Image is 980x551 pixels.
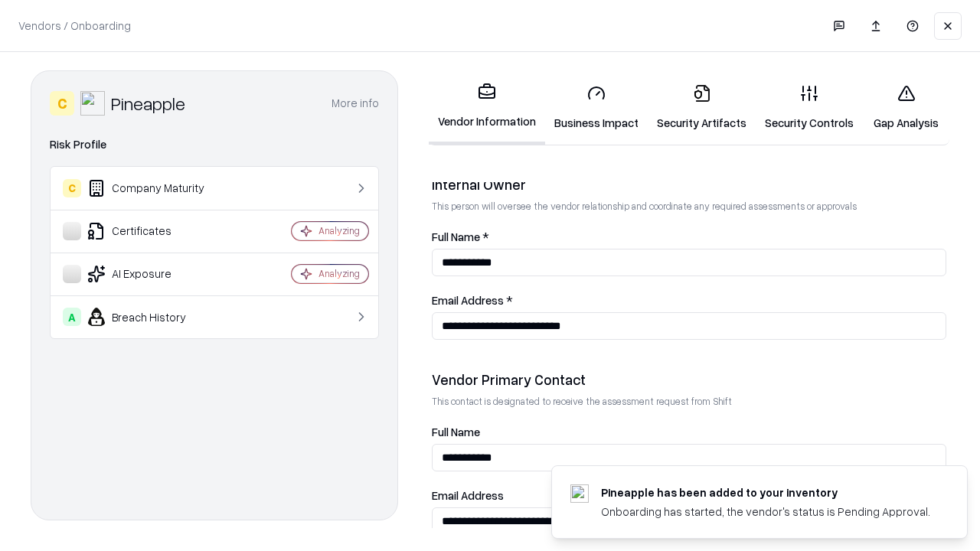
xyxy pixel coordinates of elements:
img: pineappleenergy.com [570,484,589,503]
div: Analyzing [318,224,360,237]
div: AI Exposure [63,265,246,283]
img: Pineapple [80,91,105,116]
div: C [50,91,74,116]
div: A [63,308,81,326]
a: Business Impact [545,72,648,143]
label: Full Name * [432,231,946,243]
div: Analyzing [318,267,360,280]
div: Onboarding has started, the vendor's status is Pending Approval. [601,504,930,520]
div: Company Maturity [63,179,246,197]
p: This person will oversee the vendor relationship and coordinate any required assessments or appro... [432,200,946,213]
a: Security Controls [756,72,863,143]
div: Certificates [63,222,246,240]
label: Email Address [432,490,946,501]
div: Breach History [63,308,246,326]
label: Email Address * [432,295,946,306]
label: Full Name [432,426,946,438]
a: Security Artifacts [648,72,756,143]
div: Risk Profile [50,135,379,154]
p: Vendors / Onboarding [18,18,131,34]
div: Pineapple [111,91,185,116]
div: C [63,179,81,197]
div: Pineapple has been added to your inventory [601,484,930,500]
p: This contact is designated to receive the assessment request from Shift [432,395,946,408]
a: Gap Analysis [863,72,949,143]
div: Vendor Primary Contact [432,370,946,389]
div: Internal Owner [432,175,946,194]
a: Vendor Information [429,70,545,145]
button: More info [332,90,379,117]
